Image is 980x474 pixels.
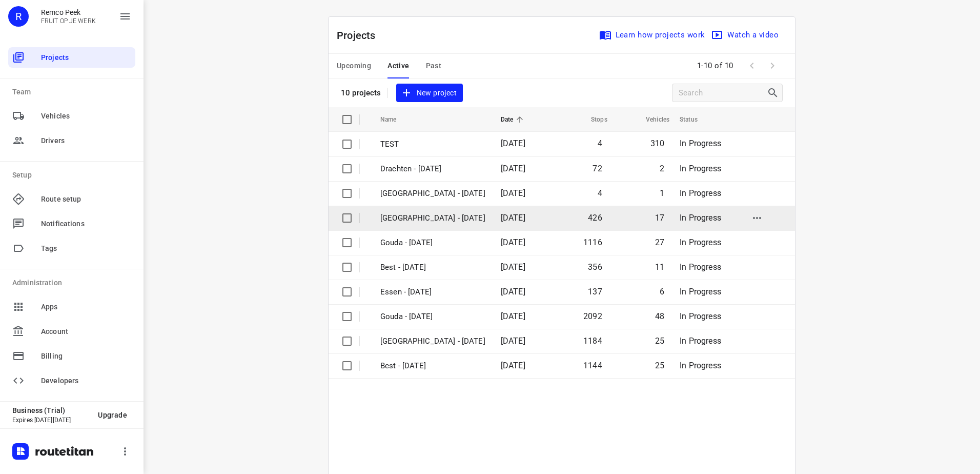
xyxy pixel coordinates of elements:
[501,361,525,370] span: [DATE]
[501,238,525,247] span: [DATE]
[680,113,711,126] span: Status
[655,262,664,272] span: 11
[679,85,767,101] input: Search projects
[742,55,762,76] span: Previous Page
[501,262,525,272] span: [DATE]
[680,164,721,173] span: In Progress
[337,60,371,72] span: Upcoming
[396,84,463,103] button: New project
[12,170,135,181] p: Setup
[98,411,127,419] span: Upgrade
[387,60,409,72] span: Active
[380,237,485,249] p: Gouda - Thursday
[380,163,485,175] p: Drachten - Thursday
[588,287,602,297] span: 137
[12,87,135,97] p: Team
[598,188,602,198] span: 4
[8,321,135,342] div: Account
[41,8,96,16] p: Remco Peek
[767,87,782,99] div: Search
[655,311,664,321] span: 48
[501,113,527,126] span: Date
[380,335,485,347] p: Zwolle - Wednesday
[90,406,135,424] button: Upgrade
[8,130,135,151] div: Drivers
[380,360,485,372] p: Best - Wednesday
[341,88,381,97] p: 10 projects
[380,188,485,200] p: [GEOGRAPHIC_DATA] - [DATE]
[8,47,135,68] div: Projects
[41,376,131,386] span: Developers
[588,262,602,272] span: 356
[41,52,131,63] span: Projects
[583,361,602,370] span: 1144
[41,326,131,337] span: Account
[660,164,664,173] span: 2
[41,135,131,146] span: Drivers
[41,351,131,362] span: Billing
[12,417,90,424] p: Expires [DATE][DATE]
[762,55,783,76] span: Next Page
[380,113,410,126] span: Name
[693,55,738,77] span: 1-10 of 10
[680,213,721,223] span: In Progress
[8,346,135,366] div: Billing
[8,297,135,317] div: Apps
[680,287,721,297] span: In Progress
[501,287,525,297] span: [DATE]
[680,336,721,346] span: In Progress
[660,287,664,297] span: 6
[593,164,602,173] span: 72
[501,188,525,198] span: [DATE]
[660,188,664,198] span: 1
[8,6,29,27] div: R
[426,60,442,72] span: Past
[655,238,664,247] span: 27
[501,164,525,173] span: [DATE]
[680,262,721,272] span: In Progress
[12,278,135,288] p: Administration
[380,212,485,224] p: [GEOGRAPHIC_DATA] - [DATE]
[8,238,135,259] div: Tags
[12,406,90,414] p: Business (Trial)
[583,336,602,346] span: 1184
[41,219,131,229] span: Notifications
[655,336,664,346] span: 25
[655,213,664,223] span: 17
[8,106,135,126] div: Vehicles
[501,336,525,346] span: [DATE]
[8,370,135,391] div: Developers
[8,213,135,234] div: Notifications
[598,139,602,148] span: 4
[402,87,457,100] span: New project
[583,238,602,247] span: 1116
[680,238,721,247] span: In Progress
[578,113,607,126] span: Stops
[8,189,135,209] div: Route setup
[680,311,721,321] span: In Progress
[680,361,721,370] span: In Progress
[632,113,669,126] span: Vehicles
[501,311,525,321] span: [DATE]
[41,17,96,25] p: FRUIT OP JE WERK
[380,139,485,150] p: TEST
[380,311,485,323] p: Gouda - Wednesday
[588,213,602,223] span: 426
[41,243,131,254] span: Tags
[680,188,721,198] span: In Progress
[41,302,131,312] span: Apps
[337,28,384,43] p: Projects
[655,361,664,370] span: 25
[583,311,602,321] span: 2092
[41,111,131,122] span: Vehicles
[380,262,485,273] p: Best - Thursday
[650,139,665,148] span: 310
[501,139,525,148] span: [DATE]
[501,213,525,223] span: [DATE]
[680,139,721,148] span: In Progress
[380,286,485,298] p: Essen - Wednesday
[41,194,131,205] span: Route setup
